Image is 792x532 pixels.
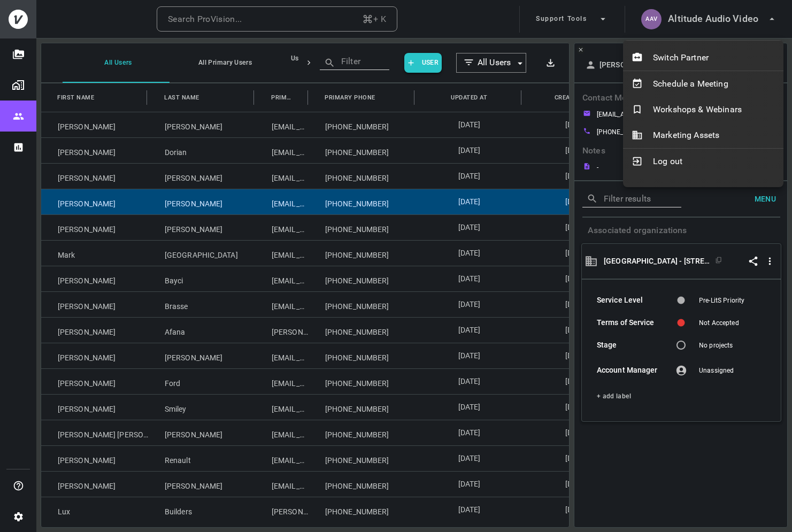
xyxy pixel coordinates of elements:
[653,78,775,90] span: Schedule a Meeting
[623,45,783,71] div: Switch Partner
[653,129,775,142] span: Marketing Assets
[623,97,783,122] div: Workshops & Webinars
[623,122,783,148] div: Marketing Assets
[653,103,775,116] span: Workshops & Webinars
[653,51,775,64] span: Switch Partner
[623,71,783,97] div: Schedule a Meeting
[653,155,775,168] span: Log out
[623,149,783,174] div: Log out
